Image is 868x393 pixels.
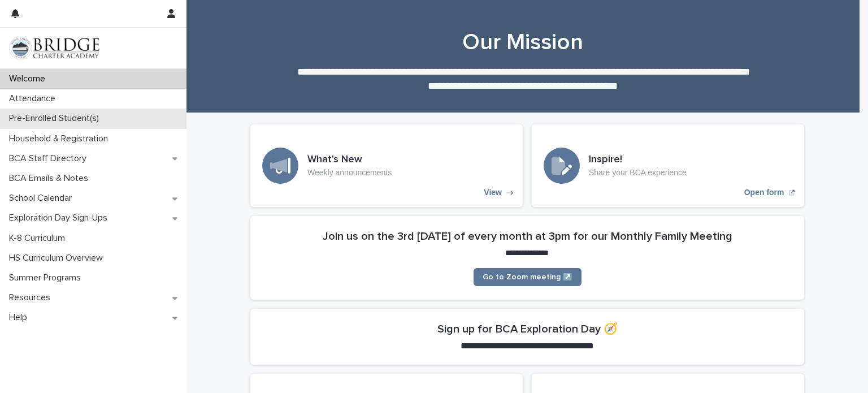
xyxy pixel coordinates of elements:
[5,74,54,84] p: Welcome
[5,93,64,104] p: Attendance
[5,113,108,124] p: Pre-Enrolled Student(s)
[484,188,502,197] p: View
[5,312,36,323] p: Help
[532,124,804,207] a: Open form
[307,168,392,178] p: Weekly announcements
[744,188,784,197] p: Open form
[589,168,687,178] p: Share your BCA experience
[250,124,523,207] a: View
[5,253,112,264] p: HS Curriculum Overview
[437,322,618,336] h2: Sign up for BCA Exploration Day 🧭
[323,230,732,243] h2: Join us on the 3rd [DATE] of every month at 3pm for our Monthly Family Meeting
[5,273,90,283] p: Summer Programs
[9,37,99,59] img: V1C1m3IdTEidaUdm9Hs0
[483,273,572,281] span: Go to Zoom meeting ↗️
[5,173,97,184] p: BCA Emails & Notes
[5,292,59,303] p: Resources
[5,153,96,164] p: BCA Staff Directory
[246,29,800,56] h1: Our Mission
[5,233,74,244] p: K-8 Curriculum
[589,154,687,166] h3: Inspire!
[307,154,392,166] h3: What's New
[474,268,581,286] a: Go to Zoom meeting ↗️
[5,193,81,204] p: School Calendar
[5,133,117,144] p: Household & Registration
[5,213,116,223] p: Exploration Day Sign-Ups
